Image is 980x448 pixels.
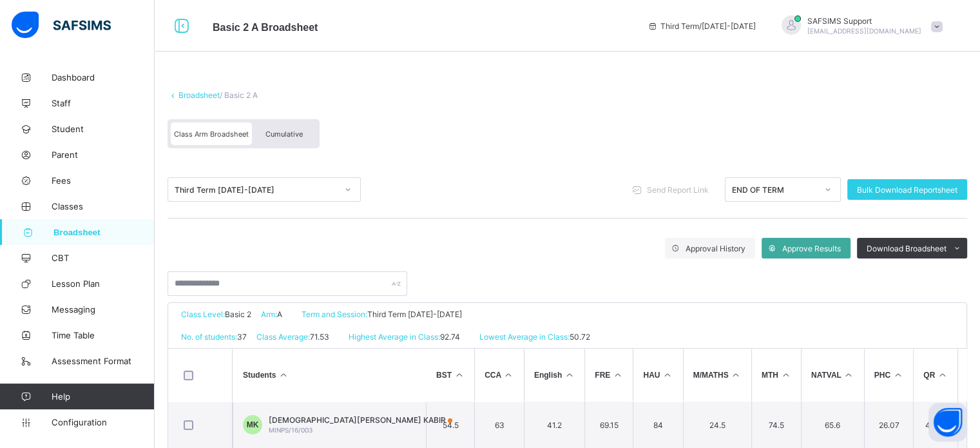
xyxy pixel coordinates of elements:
[261,309,277,319] span: Arm:
[220,90,258,100] span: / Basic 2 A
[857,185,957,195] span: Bulk Download Reportsheet
[52,201,155,211] span: Classes
[867,244,946,253] span: Download Broadsheet
[269,415,452,425] span: [DEMOGRAPHIC_DATA][PERSON_NAME] KABIR
[843,371,854,380] i: Sort in Ascending Order
[52,98,155,108] span: Staff
[426,349,474,402] th: BST
[237,332,247,342] span: 37
[751,402,801,448] td: 74.5
[479,332,570,342] span: Lowest Average in Class:
[913,402,957,448] td: 45.25
[892,371,903,380] i: Sort in Ascending Order
[801,349,864,402] th: NATVAL
[302,309,367,319] span: Term and Session:
[564,371,575,380] i: Sort in Ascending Order
[864,349,913,402] th: PHC
[247,420,259,429] span: MK
[683,402,751,448] td: 24.5
[233,349,426,402] th: Students
[52,253,155,263] span: CBT
[367,309,462,319] span: Third Term [DATE]-[DATE]
[175,185,337,195] div: Third Term [DATE]-[DATE]
[782,244,841,253] span: Approve Results
[633,349,682,402] th: HAU
[52,72,155,83] span: Dashboard
[440,332,460,342] span: 92.74
[769,15,949,37] div: SAFSIMS Support
[751,349,801,402] th: MTH
[647,185,709,195] span: Send Report Link
[53,228,155,237] span: Broadsheet
[683,349,751,402] th: M/MATHS
[801,402,864,448] td: 65.6
[937,371,948,380] i: Sort in Ascending Order
[474,349,524,402] th: CCA
[278,371,289,380] i: Sort Ascending
[731,371,742,380] i: Sort in Ascending Order
[662,371,673,380] i: Sort in Ascending Order
[52,391,154,402] span: Help
[426,402,474,448] td: 54.5
[52,330,155,340] span: Time Table
[269,426,312,434] span: MINPS/16/003
[265,130,303,139] span: Cumulative
[807,27,921,35] span: [EMAIL_ADDRESS][DOMAIN_NAME]
[52,175,155,186] span: Fees
[648,21,756,31] span: session/term information
[474,402,524,448] td: 63
[52,278,155,289] span: Lesson Plan
[52,124,155,134] span: Student
[732,185,817,195] div: END OF TERM
[213,22,318,33] span: Class Arm Broadsheet
[864,402,913,448] td: 26.07
[52,417,154,427] span: Configuration
[178,90,220,100] a: Broadsheet
[570,332,590,342] span: 50.72
[807,16,921,26] span: SAFSIMS Support
[52,304,155,315] span: Messaging
[524,349,584,402] th: English
[181,309,225,319] span: Class Level:
[181,332,237,342] span: No. of students:
[277,309,282,319] span: A
[12,12,111,39] img: safsims
[524,402,584,448] td: 41.2
[52,356,155,366] span: Assessment Format
[454,371,465,380] i: Sort in Ascending Order
[613,371,624,380] i: Sort in Ascending Order
[310,332,329,342] span: 71.53
[913,349,957,402] th: QR
[503,371,514,380] i: Sort in Ascending Order
[686,244,745,253] span: Approval History
[584,349,633,402] th: FRE
[780,371,791,380] i: Sort in Ascending Order
[584,402,633,448] td: 69.15
[349,332,440,342] span: Highest Average in Class:
[174,130,249,139] span: Class Arm Broadsheet
[633,402,682,448] td: 84
[225,309,251,319] span: Basic 2
[928,403,967,442] button: Open asap
[256,332,310,342] span: Class Average:
[52,150,155,160] span: Parent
